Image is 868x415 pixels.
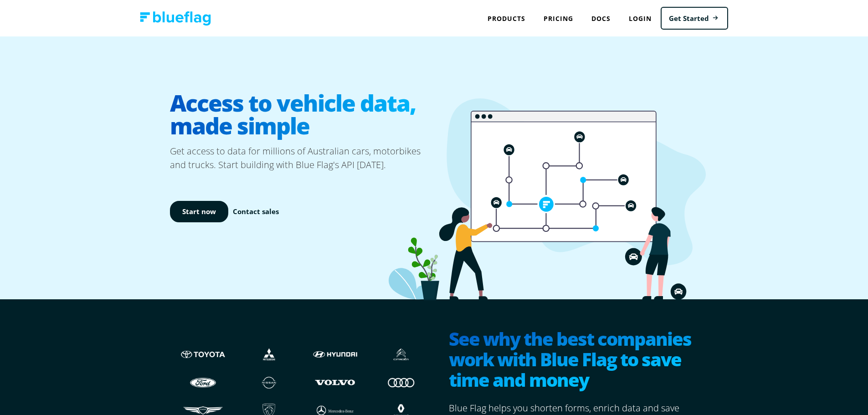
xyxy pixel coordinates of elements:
img: Mistubishi logo [245,346,293,363]
h1: Access to vehicle data, made simple [170,84,434,144]
h2: See why the best companies work with Blue Flag to save time and money [449,328,699,392]
div: Products [478,9,534,28]
a: Docs [582,9,620,28]
p: Get access to data for millions of Australian cars, motorbikes and trucks. Start building with Bl... [170,144,434,172]
img: Citroen logo [377,346,425,363]
img: Volvo logo [311,374,359,391]
img: Toyota logo [179,346,227,363]
a: Start now [170,201,228,222]
a: Contact sales [233,206,279,217]
img: Nissan logo [245,374,293,391]
a: Pricing [534,9,582,28]
img: Ford logo [179,374,227,391]
img: Audi logo [377,374,425,391]
a: Get Started [661,7,728,30]
img: Blue Flag logo [140,11,211,26]
img: Hyundai logo [311,346,359,363]
a: Login to Blue Flag application [620,9,661,28]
